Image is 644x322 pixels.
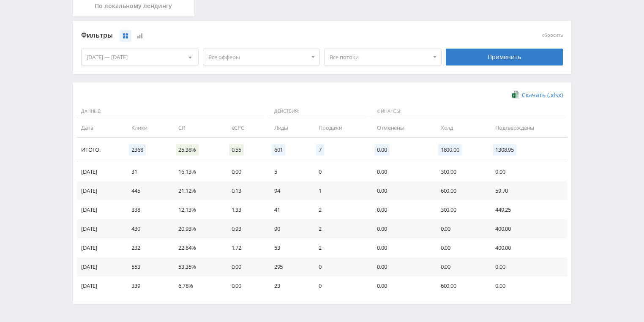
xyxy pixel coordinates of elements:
[266,276,310,295] td: 23
[446,49,563,65] div: Применить
[310,162,368,181] td: 0
[487,200,567,219] td: 449.25
[223,118,266,137] td: eCPC
[123,219,170,238] td: 430
[432,257,487,276] td: 0.00
[432,200,487,219] td: 300.00
[170,276,223,295] td: 6.78%
[487,257,567,276] td: 0.00
[266,200,310,219] td: 41
[310,238,368,257] td: 2
[371,104,565,119] span: Финансы:
[266,257,310,276] td: 295
[266,181,310,200] td: 94
[223,162,266,181] td: 0.00
[310,181,368,200] td: 1
[368,238,432,257] td: 0.00
[77,104,264,119] span: Данные:
[208,49,307,65] span: Все офферы
[170,118,223,137] td: CR
[432,219,487,238] td: 0.00
[487,238,567,257] td: 400.00
[368,181,432,200] td: 0.00
[123,181,170,200] td: 445
[77,238,123,257] td: [DATE]
[310,257,368,276] td: 0
[512,91,563,99] a: Скачать (.xlsx)
[330,49,428,65] span: Все потоки
[77,162,123,181] td: [DATE]
[223,257,266,276] td: 0.00
[77,181,123,200] td: [DATE]
[310,200,368,219] td: 2
[493,144,516,156] span: 1308.95
[229,144,244,156] span: 0.55
[432,276,487,295] td: 600.00
[223,181,266,200] td: 0.13
[77,276,123,295] td: [DATE]
[432,162,487,181] td: 300.00
[223,200,266,219] td: 1.33
[368,257,432,276] td: 0.00
[432,238,487,257] td: 0.00
[123,238,170,257] td: 232
[170,257,223,276] td: 53.35%
[223,219,266,238] td: 0.93
[432,181,487,200] td: 600.00
[368,219,432,238] td: 0.00
[170,162,223,181] td: 16.13%
[123,118,170,137] td: Клики
[310,276,368,295] td: 0
[82,49,198,65] div: [DATE] — [DATE]
[170,200,223,219] td: 12.13%
[487,162,567,181] td: 0.00
[170,219,223,238] td: 20.93%
[77,257,123,276] td: [DATE]
[512,90,519,99] img: xlsx
[170,181,223,200] td: 21.12%
[266,162,310,181] td: 5
[432,118,487,137] td: Холд
[129,144,145,156] span: 2368
[123,276,170,295] td: 339
[438,144,462,156] span: 1800.00
[77,138,123,162] td: Итого:
[368,118,432,137] td: Отменены
[266,219,310,238] td: 90
[272,144,286,156] span: 601
[316,144,324,156] span: 7
[487,219,567,238] td: 400.00
[170,238,223,257] td: 22.84%
[223,238,266,257] td: 1.72
[310,118,368,137] td: Продажи
[223,276,266,295] td: 0.00
[266,118,310,137] td: Лиды
[487,181,567,200] td: 59.70
[77,219,123,238] td: [DATE]
[368,200,432,219] td: 0.00
[268,104,366,119] span: Действия:
[487,118,567,137] td: Подтверждены
[176,144,198,156] span: 25.38%
[368,276,432,295] td: 0.00
[368,162,432,181] td: 0.00
[374,144,389,156] span: 0.00
[123,162,170,181] td: 31
[123,257,170,276] td: 553
[522,92,563,98] span: Скачать (.xlsx)
[77,200,123,219] td: [DATE]
[487,276,567,295] td: 0.00
[77,118,123,137] td: Дата
[81,29,442,42] div: Фильтры
[310,219,368,238] td: 2
[542,33,563,38] button: сбросить
[123,200,170,219] td: 338
[266,238,310,257] td: 53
